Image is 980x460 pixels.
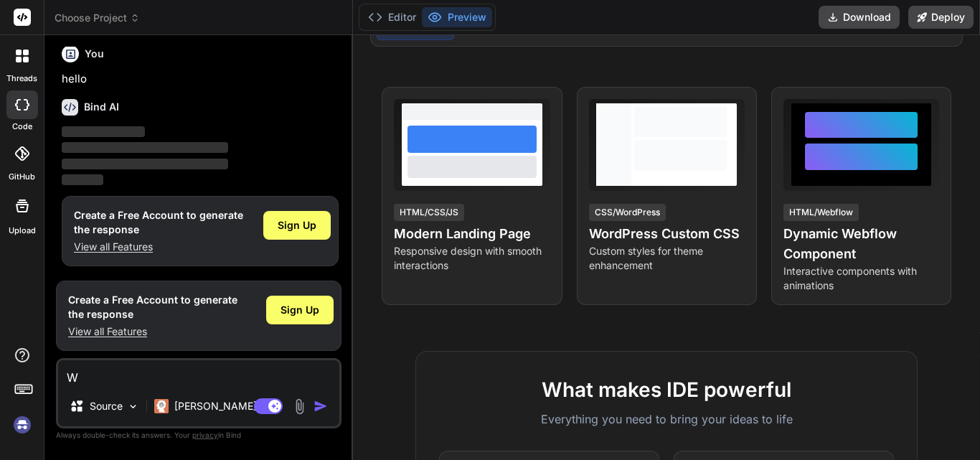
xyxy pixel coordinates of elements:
[281,303,319,317] span: Sign Up
[589,244,745,273] p: Custom styles for theme enhancement
[12,121,32,133] label: code
[783,224,939,264] h4: Dynamic Webflow Component
[62,71,339,88] p: hello
[74,240,243,254] p: View all Features
[9,171,35,183] label: GitHub
[84,100,119,114] h6: Bind AI
[422,7,492,27] button: Preview
[6,72,37,85] label: threads
[85,47,104,61] h6: You
[291,398,308,415] img: attachment
[68,324,237,339] p: View all Features
[394,204,464,221] div: HTML/CSS/JS
[62,159,228,169] span: ‌
[783,264,939,293] p: Interactive components with animations
[10,413,34,437] img: signin
[439,375,894,405] h2: What makes IDE powerful
[9,225,36,237] label: Upload
[74,208,243,237] h1: Create a Free Account to generate the response
[439,410,894,428] p: Everything you need to bring your ideas to life
[62,142,228,153] span: ‌
[819,6,900,29] button: Download
[62,126,145,137] span: ‌
[55,11,140,25] span: Choose Project
[314,399,328,413] img: icon
[174,399,281,413] p: [PERSON_NAME] 4 S..
[589,224,745,244] h4: WordPress Custom CSS
[58,360,339,386] textarea: W
[56,428,341,442] p: Always double-check its answers. Your in Bind
[192,431,218,439] span: privacy
[62,174,103,185] span: ‌
[908,6,974,29] button: Deploy
[127,400,139,413] img: Pick Models
[278,218,316,233] span: Sign Up
[394,244,550,273] p: Responsive design with smooth interactions
[90,399,123,413] p: Source
[362,7,422,27] button: Editor
[68,293,237,321] h1: Create a Free Account to generate the response
[589,204,666,221] div: CSS/WordPress
[394,224,550,244] h4: Modern Landing Page
[783,204,859,221] div: HTML/Webflow
[154,399,169,413] img: Claude 4 Sonnet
